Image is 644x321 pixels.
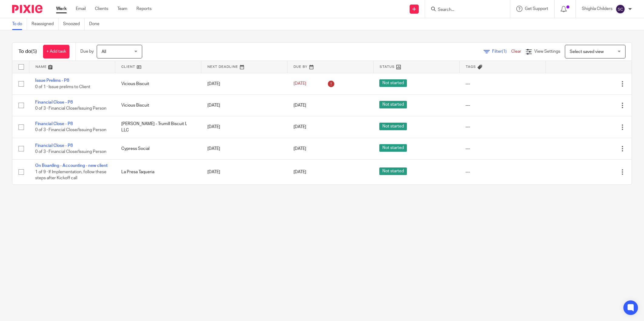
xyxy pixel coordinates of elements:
[293,103,306,108] span: [DATE]
[115,94,201,116] td: Vicious Biscuit
[115,138,201,159] td: Cypress Social
[465,124,539,130] div: ---
[465,146,539,152] div: ---
[201,94,287,116] td: [DATE]
[95,6,108,12] a: Clients
[115,116,201,138] td: [PERSON_NAME] - Trumill Biscuit I, LLC
[43,45,69,58] a: + Add task
[293,125,306,129] span: [DATE]
[115,160,201,184] td: La Presa Taqueria
[293,82,306,86] span: [DATE]
[76,6,86,12] a: Email
[201,138,287,159] td: [DATE]
[293,170,306,174] span: [DATE]
[379,144,407,152] span: Not started
[534,49,560,54] span: View Settings
[35,85,90,89] span: 0 of 1 · Issue prelims to Client
[465,169,539,175] div: ---
[56,6,67,12] a: Work
[35,122,73,126] a: Financial Close - P8
[35,100,73,104] a: Financial Close - P8
[136,6,152,12] a: Reports
[102,50,106,54] span: All
[465,81,539,87] div: ---
[379,167,407,175] span: Not started
[31,49,37,54] span: (5)
[293,147,306,151] span: [DATE]
[18,48,37,55] h1: To do
[80,48,94,55] p: Due by
[115,73,201,94] td: Vicious Biscuit
[35,128,106,132] span: 0 of 3 · Financial Close/Issuing Person
[570,50,604,54] span: Select saved view
[437,7,492,13] input: Search
[201,116,287,138] td: [DATE]
[201,160,287,184] td: [DATE]
[502,49,507,54] span: (1)
[35,150,106,154] span: 0 of 3 · Financial Close/Issuing Person
[117,6,127,12] a: Team
[379,101,407,108] span: Not started
[63,18,85,30] a: Snoozed
[35,144,73,148] a: Financial Close - P8
[12,5,42,13] img: Pixie
[466,65,476,68] span: Tags
[35,164,108,168] a: On Boarding - Accounting - new client
[12,18,27,30] a: To do
[35,78,69,83] a: Issue Prelims - P8
[379,79,407,87] span: Not started
[201,73,287,94] td: [DATE]
[582,6,612,12] p: Shighla Childers
[492,49,511,54] span: Filter
[89,18,104,30] a: Done
[615,4,625,14] img: svg%3E
[525,7,548,11] span: Get Support
[35,170,106,180] span: 1 of 9 · If Implementation, follow these steps after Kickoff call
[35,106,106,111] span: 0 of 3 · Financial Close/Issuing Person
[511,49,521,54] a: Clear
[379,123,407,130] span: Not started
[465,102,539,108] div: ---
[32,18,59,30] a: Reassigned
